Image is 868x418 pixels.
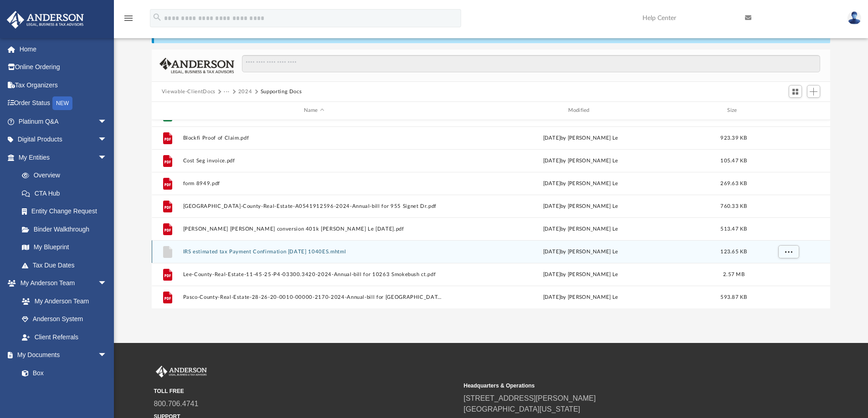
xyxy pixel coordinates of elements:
[13,256,121,274] a: Tax Due Dates
[238,88,252,96] button: 2024
[464,394,596,402] a: [STREET_ADDRESS][PERSON_NAME]
[847,11,861,25] img: User Pic
[13,220,121,238] a: Binder Walkthrough
[123,13,134,24] i: menu
[152,12,162,22] i: search
[152,120,831,308] div: grid
[720,294,747,299] span: 593.87 KB
[261,88,302,96] button: Supporting Docs
[720,226,747,231] span: 513.47 KB
[778,245,799,258] button: More options
[183,181,445,186] button: form 8949.pdf
[807,85,821,98] button: Add
[6,274,116,292] a: My Anderson Teamarrow_drop_down
[154,387,457,395] small: TOLL FREE
[449,156,712,165] div: [DATE] by [PERSON_NAME] Le
[98,274,116,293] span: arrow_drop_down
[756,106,820,115] div: id
[13,382,116,400] a: Meeting Minutes
[720,181,747,186] span: 269.63 KB
[183,158,445,164] button: Cost Seg invoice.pdf
[183,272,445,277] button: Lee-County-Real-Estate-11-45-25-P4-03300.3420-2024-Annual-bill for 10263 Smokebush ct.pdf
[182,106,445,115] div: Name
[98,346,116,365] span: arrow_drop_down
[6,94,121,113] a: Order StatusNEW
[183,226,445,232] button: [PERSON_NAME] [PERSON_NAME] conversion 401k [PERSON_NAME] Le [DATE].pdf
[6,148,121,166] a: My Entitiesarrow_drop_down
[6,76,121,94] a: Tax Organizers
[6,58,121,76] a: Online Ordering
[720,158,747,163] span: 105.47 KB
[449,247,712,256] div: [DATE] by [PERSON_NAME] Le
[449,179,712,187] div: [DATE] by [PERSON_NAME] Le
[13,364,112,382] a: Box
[4,11,87,29] img: Anderson Advisors Platinum Portal
[13,328,116,346] a: Client Referrals
[123,17,134,24] a: menu
[449,270,712,278] div: [DATE] by [PERSON_NAME] Le
[183,294,445,300] button: Pasco-County-Real-Estate-28-26-20-0010-00000-2170-2024-Annual-bill for [GEOGRAPHIC_DATA]pdf
[13,202,121,221] a: Entity Change Request
[720,135,747,140] span: 923.39 KB
[183,135,445,141] button: Blockfi Proof of Claim.pdf
[720,249,747,254] span: 123.65 KB
[13,184,121,202] a: CTA Hub
[13,166,121,185] a: Overview
[224,88,230,96] button: ···
[6,131,121,149] a: Digital Productsarrow_drop_down
[715,106,752,115] div: Size
[156,106,179,115] div: id
[242,55,820,72] input: Search files and folders
[789,85,802,98] button: Switch to Grid View
[154,366,209,378] img: Anderson Advisors Platinum Portal
[98,112,116,131] span: arrow_drop_down
[6,40,121,58] a: Home
[449,202,712,210] div: [DATE] by [PERSON_NAME] Le
[464,405,580,413] a: [GEOGRAPHIC_DATA][US_STATE]
[183,249,445,255] button: IRS estimated tax Payment Confirmation [DATE] 1040ES.mhtml
[6,346,116,364] a: My Documentsarrow_drop_down
[464,382,767,390] small: Headquarters & Operations
[449,134,712,142] div: [DATE] by [PERSON_NAME] Le
[13,292,112,310] a: My Anderson Team
[98,131,116,149] span: arrow_drop_down
[720,203,747,208] span: 760.33 KB
[52,96,72,110] div: NEW
[723,272,745,277] span: 2.57 MB
[13,238,116,257] a: My Blueprint
[162,88,216,96] button: Viewable-ClientDocs
[6,112,121,131] a: Platinum Q&Aarrow_drop_down
[13,310,116,328] a: Anderson System
[154,400,199,408] a: 800.706.4741
[449,106,711,115] div: Modified
[98,148,116,167] span: arrow_drop_down
[183,203,445,209] button: [GEOGRAPHIC_DATA]-County-Real-Estate-A0541912596-2024-Annual-bill for 955 Signet Dr.pdf
[449,293,712,301] div: [DATE] by [PERSON_NAME] Le
[449,225,712,233] div: [DATE] by [PERSON_NAME] Le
